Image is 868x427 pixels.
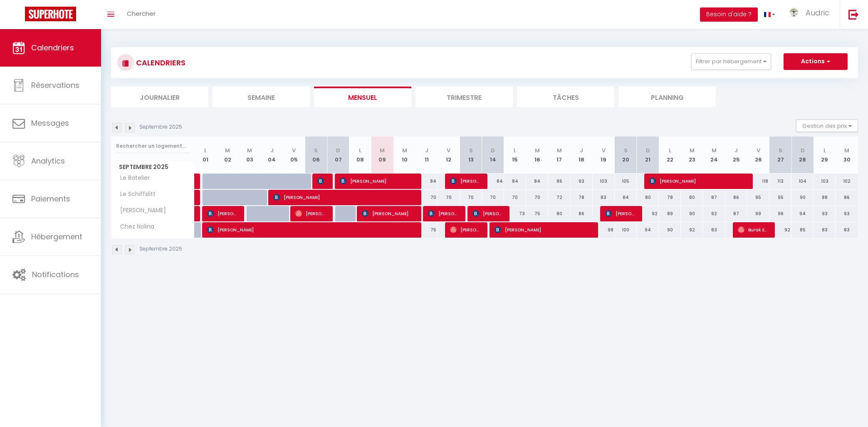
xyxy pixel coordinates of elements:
div: 96 [769,206,791,221]
th: 08 [349,137,371,174]
th: 22 [659,137,681,174]
button: Filtrer par hébergement [691,53,771,70]
abbr: L [823,146,826,154]
h3: CALENDRIERS [134,53,185,72]
span: [PERSON_NAME] [273,189,413,205]
div: 83 [836,222,858,238]
abbr: D [491,146,495,154]
abbr: M [535,146,540,154]
abbr: S [314,146,318,154]
div: 95 [769,190,791,205]
span: [PERSON_NAME] [472,206,502,221]
div: 99 [747,206,769,221]
span: Le Schiffslitt [113,190,158,199]
th: 29 [814,137,836,174]
div: 92 [769,222,791,238]
div: 93 [570,174,592,189]
div: 95 [747,190,769,205]
abbr: J [734,146,738,154]
span: [PERSON_NAME] [PERSON_NAME] [450,173,480,189]
span: Burak Emir [738,222,767,238]
div: 102 [836,174,858,189]
div: 92 [681,222,703,238]
abbr: M [380,146,385,154]
span: [PERSON_NAME] [605,206,635,221]
th: 01 [195,137,217,174]
li: Planning [618,87,716,107]
span: [PERSON_NAME] [428,206,457,221]
th: 24 [703,137,725,174]
th: 11 [415,137,438,174]
div: 118 [747,174,769,189]
div: 93 [814,206,836,221]
div: 80 [681,190,703,205]
span: [PERSON_NAME] [317,173,325,189]
span: Audric [806,7,829,18]
abbr: D [801,146,805,154]
abbr: D [336,146,340,154]
span: [PERSON_NAME] [207,222,413,238]
div: 80 [548,206,570,221]
button: Gestion des prix [796,119,858,132]
abbr: L [514,146,516,154]
li: Trimestre [415,87,513,107]
th: 09 [371,137,393,174]
div: 75 [526,206,548,221]
th: 20 [615,137,637,174]
div: 84 [615,190,637,205]
span: [PERSON_NAME] [495,222,590,238]
div: 94 [791,206,814,221]
div: 86 [548,174,570,189]
img: ... [788,7,800,18]
div: 87 [703,190,725,205]
abbr: L [359,146,361,154]
span: Chez Nolina [113,222,156,231]
th: 07 [327,137,349,174]
div: 94 [637,222,659,238]
img: logout [848,9,859,20]
div: 70 [504,190,526,205]
p: Septembre 2025 [139,123,182,131]
span: Hébergement [31,231,82,242]
div: 73 [504,206,526,221]
div: 104 [791,174,814,189]
div: 85 [791,222,814,238]
span: Septembre 2025 [111,161,194,173]
div: 86 [725,190,747,205]
div: 86 [570,206,592,221]
div: 90 [681,206,703,221]
span: Analytics [31,156,65,166]
div: 70 [482,190,504,205]
span: [PERSON_NAME] [295,206,325,221]
th: 23 [681,137,703,174]
abbr: V [757,146,760,154]
abbr: J [425,146,428,154]
th: 26 [747,137,769,174]
span: Chercher [127,9,156,18]
span: [PERSON_NAME] [207,206,237,221]
div: 93 [836,206,858,221]
div: 75 [415,222,438,238]
abbr: J [580,146,583,154]
li: Journalier [111,87,208,107]
div: 86 [836,190,858,205]
abbr: M [844,146,849,154]
div: 78 [659,190,681,205]
div: 83 [703,222,725,238]
abbr: V [447,146,450,154]
abbr: V [292,146,296,154]
div: 70 [526,190,548,205]
th: 03 [239,137,261,174]
div: 90 [659,222,681,238]
th: 18 [570,137,592,174]
div: 92 [703,206,725,221]
th: 10 [393,137,415,174]
abbr: L [204,146,207,154]
div: 89 [659,206,681,221]
div: 84 [526,174,548,189]
span: Réservations [31,80,79,90]
div: 83 [814,222,836,238]
a: [PERSON_NAME] [195,206,199,222]
abbr: L [669,146,671,154]
th: 06 [305,137,327,174]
